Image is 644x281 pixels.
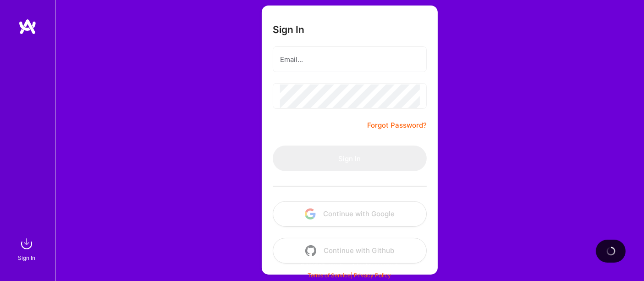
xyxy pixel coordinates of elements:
a: Terms of Service [308,272,351,279]
button: Sign In [273,146,427,171]
button: Continue with Google [273,201,427,227]
img: icon [305,208,316,219]
img: sign in [17,235,36,253]
input: Email... [280,48,419,71]
img: logo [18,18,37,35]
button: Continue with Github [273,238,427,264]
img: icon [305,245,316,256]
div: Sign In [18,253,35,263]
a: Forgot Password? [367,120,427,131]
a: Privacy Policy [354,272,391,279]
img: loading [604,245,617,258]
a: sign inSign In [19,235,36,263]
div: © 2025 ATeams Inc., All rights reserved. [55,254,644,277]
h3: Sign In [273,24,304,35]
span: | [308,272,391,279]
